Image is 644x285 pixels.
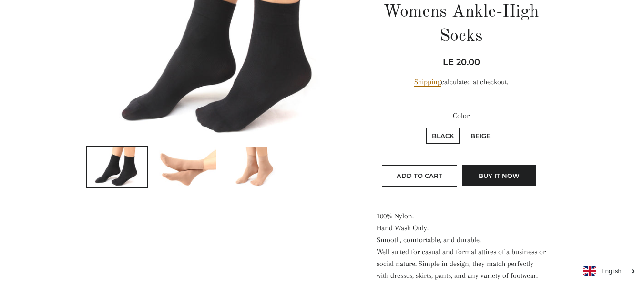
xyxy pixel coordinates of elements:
[601,268,622,274] i: English
[377,224,429,232] span: Hand Wash Only.
[382,165,457,186] button: Add to Cart
[225,147,285,187] img: Load image into Gallery viewer, Charmaine Womens Ankle-High Socks
[583,266,634,276] a: English
[87,147,147,187] img: Load image into Gallery viewer, Charmaine Womens Ankle-High Socks
[397,172,442,179] span: Add to Cart
[426,128,460,144] label: Black
[462,165,536,186] button: Buy it now
[377,212,414,220] span: 100% Nylon.
[443,57,480,68] span: LE 20.00
[377,247,546,280] span: Well suited for casual and formal attires of a business or social nature. Simple in design, they ...
[156,147,216,187] img: Load image into Gallery viewer, Charmaine Womens Ankle-High Socks
[377,236,481,244] span: Smooth, comfortable, and durable.
[377,76,546,88] div: calculated at checkout.
[377,110,546,122] label: Color
[414,78,441,87] a: Shipping
[465,128,496,144] label: Beige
